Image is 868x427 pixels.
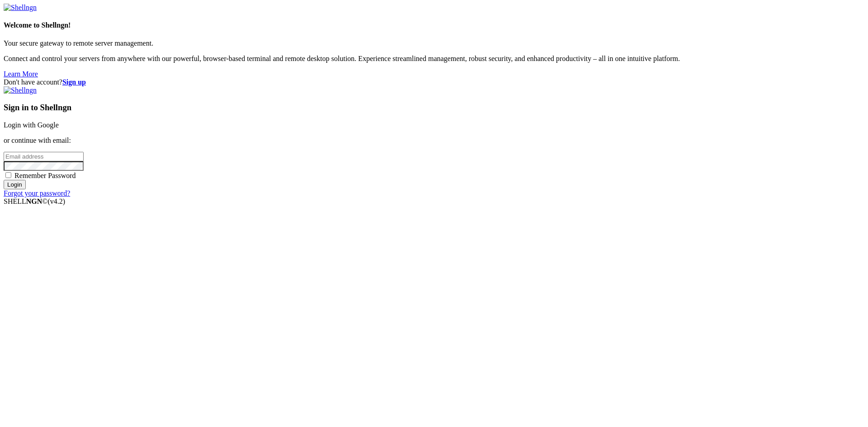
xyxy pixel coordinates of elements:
h3: Sign in to Shellngn [4,103,864,113]
span: 4.2.0 [48,197,66,205]
a: Forgot your password? [4,189,70,197]
p: or continue with email: [4,136,864,145]
input: Remember Password [5,172,11,178]
img: Shellngn [4,4,37,12]
p: Your secure gateway to remote server management. [4,39,864,47]
span: Remember Password [14,172,76,179]
p: Connect and control your servers from anywhere with our powerful, browser-based terminal and remo... [4,55,864,63]
a: Sign up [62,78,86,86]
span: SHELL © [4,197,65,205]
b: NGN [26,197,42,205]
h4: Welcome to Shellngn! [4,21,864,29]
a: Login with Google [4,121,59,129]
input: Login [4,180,26,189]
img: Shellngn [4,86,37,94]
div: Don't have account? [4,78,864,86]
a: Learn More [4,70,38,78]
input: Email address [4,152,84,161]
